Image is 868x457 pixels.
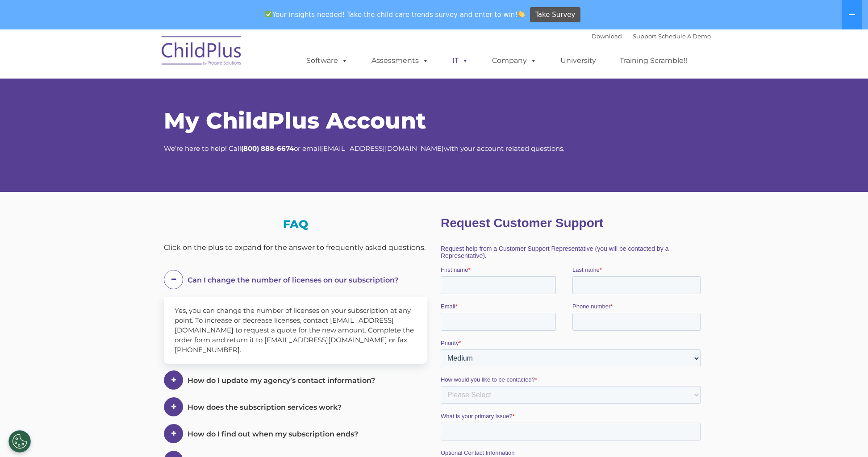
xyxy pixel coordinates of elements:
a: Training Scramble!! [611,52,696,70]
img: ✅ [265,11,272,17]
span: We’re here to help! Call or email with your account related questions. [164,144,564,153]
strong: ( [241,144,243,153]
img: 👏 [518,11,525,17]
span: Take Survey [535,7,575,23]
a: Schedule A Demo [658,33,711,40]
span: How do I find out when my subscription ends? [188,430,358,438]
a: University [551,52,605,70]
strong: 800) 888-6674 [243,144,294,153]
div: Click on the plus to expand for the answer to frequently asked questions. [164,241,427,254]
h3: FAQ [164,219,427,230]
a: Company [483,52,546,70]
a: IT [443,52,477,70]
span: Can I change the number of licenses on our subscription? [188,276,398,284]
div: Yes, you can change the number of licenses on your subscription at any point. To increase or decr... [164,297,427,364]
span: How do I update my agency’s contact information? [188,376,375,385]
span: How does the subscription services work? [188,403,342,411]
a: Take Survey [530,7,580,23]
a: [EMAIL_ADDRESS][DOMAIN_NAME] [321,144,444,153]
span: My ChildPlus Account [164,107,426,134]
a: Software [297,52,357,70]
font: | [592,33,711,40]
span: Your insights needed! Take the child care trends survey and enter to win! [261,6,529,23]
a: Assessments [363,52,438,70]
a: Download [592,33,622,40]
img: ChildPlus by Procare Solutions [157,30,246,75]
a: Support [633,33,656,40]
button: Cookies Settings [8,430,31,453]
